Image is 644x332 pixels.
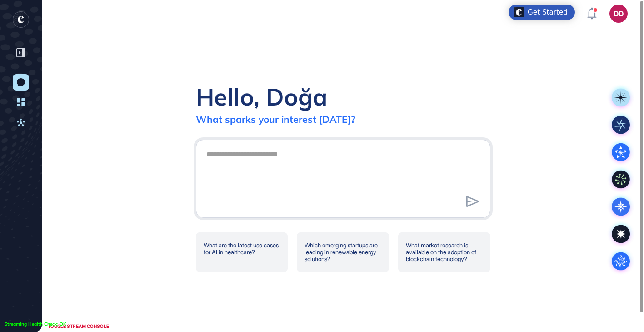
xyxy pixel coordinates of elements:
[45,321,111,332] div: TOGGLE STREAM CONSOLE
[297,232,389,272] div: Which emerging startups are leading in renewable energy solutions?
[514,7,524,17] img: launcher-image-alternative-text
[196,82,327,111] div: Hello, Doğa
[196,113,355,125] div: What sparks your interest [DATE]?
[509,5,575,20] div: Open Get Started checklist
[398,232,490,272] div: What market research is available on the adoption of blockchain technology?
[609,5,628,23] button: DD
[196,232,288,272] div: What are the latest use cases for AI in healthcare?
[13,11,29,28] div: entrapeer-logo
[528,8,568,17] div: Get Started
